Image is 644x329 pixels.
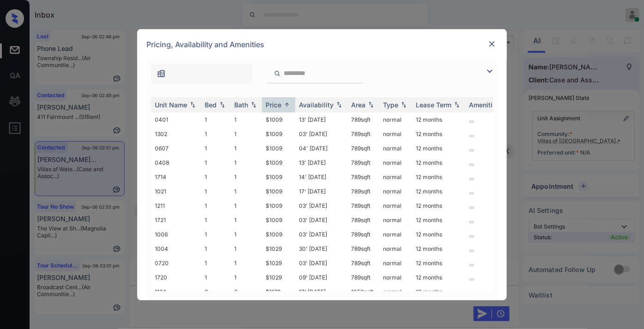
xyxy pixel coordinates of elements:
td: 0720 [151,256,201,270]
td: normal [379,112,412,127]
img: sorting [188,101,197,108]
td: 1 [201,270,231,285]
td: 12 months [412,184,465,199]
td: 03' [DATE] [295,127,347,141]
td: normal [379,242,412,256]
td: 12 months [412,256,465,270]
td: 1 [231,256,262,270]
td: 1302 [151,127,201,141]
td: 789 sqft [347,199,379,213]
td: $1029 [262,242,295,256]
td: 13' [DATE] [295,112,347,127]
td: 1 [201,256,231,270]
td: 1714 [151,170,201,184]
td: 1124 [151,285,201,299]
td: $1009 [262,127,295,141]
td: 1 [201,213,231,227]
div: Amenities [469,101,500,109]
td: 789 sqft [347,184,379,199]
td: 1 [201,141,231,155]
td: 1 [231,270,262,285]
td: 1 [201,170,231,184]
td: 1 [231,213,262,227]
td: 1 [201,155,231,170]
img: sorting [366,101,376,108]
div: Type [383,101,398,109]
td: 03' [DATE] [295,213,347,227]
td: 2 [201,285,231,299]
td: 1 [201,242,231,256]
td: $1009 [262,170,295,184]
td: 1720 [151,270,201,285]
td: 789 sqft [347,227,379,242]
div: Price [266,101,281,109]
td: 789 sqft [347,256,379,270]
td: 1 [231,112,262,127]
td: 12 months [412,112,465,127]
div: Unit Name [155,101,187,109]
td: 12 months [412,270,465,285]
td: 789 sqft [347,213,379,227]
td: 12 months [412,285,465,299]
td: 04' [DATE] [295,141,347,155]
td: normal [379,213,412,227]
td: 1 [201,199,231,213]
img: icon-zuma [274,69,281,78]
td: 789 sqft [347,170,379,184]
td: 1 [201,112,231,127]
td: normal [379,170,412,184]
td: $1009 [262,199,295,213]
td: normal [379,127,412,141]
td: $1029 [262,256,295,270]
td: 1 [231,227,262,242]
td: $1009 [262,213,295,227]
td: 12 months [412,242,465,256]
td: 789 sqft [347,155,379,170]
td: 12 months [412,141,465,155]
img: icon-zuma [484,66,495,77]
td: 17' [DATE] [295,184,347,199]
td: 1 [231,199,262,213]
div: Lease Term [416,101,451,109]
div: Bath [234,101,248,109]
td: normal [379,199,412,213]
td: 12 months [412,127,465,141]
td: 1 [231,155,262,170]
td: 13' [DATE] [295,155,347,170]
td: 1006 [151,227,201,242]
td: 17' [DATE] [295,285,347,299]
td: 12 months [412,155,465,170]
div: Pricing, Availability and Amenities [137,29,507,60]
td: normal [379,155,412,170]
img: sorting [218,101,227,108]
td: normal [379,270,412,285]
td: normal [379,184,412,199]
td: $1009 [262,112,295,127]
td: 1 [201,127,231,141]
img: sorting [334,101,344,108]
td: 1721 [151,213,201,227]
td: $1009 [262,141,295,155]
td: $1029 [262,270,295,285]
td: 12 months [412,227,465,242]
td: normal [379,256,412,270]
td: 03' [DATE] [295,256,347,270]
td: 0408 [151,155,201,170]
img: sorting [282,101,292,108]
td: normal [379,141,412,155]
img: close [487,39,497,49]
td: 1 [201,227,231,242]
td: 1050 sqft [347,285,379,299]
td: 1021 [151,184,201,199]
td: 789 sqft [347,270,379,285]
div: Bed [205,101,217,109]
td: 789 sqft [347,112,379,127]
td: 12 months [412,170,465,184]
td: $1009 [262,227,295,242]
td: 03' [DATE] [295,227,347,242]
td: $1009 [262,155,295,170]
img: icon-zuma [157,69,166,78]
td: normal [379,285,412,299]
td: 12 months [412,213,465,227]
td: 30' [DATE] [295,242,347,256]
